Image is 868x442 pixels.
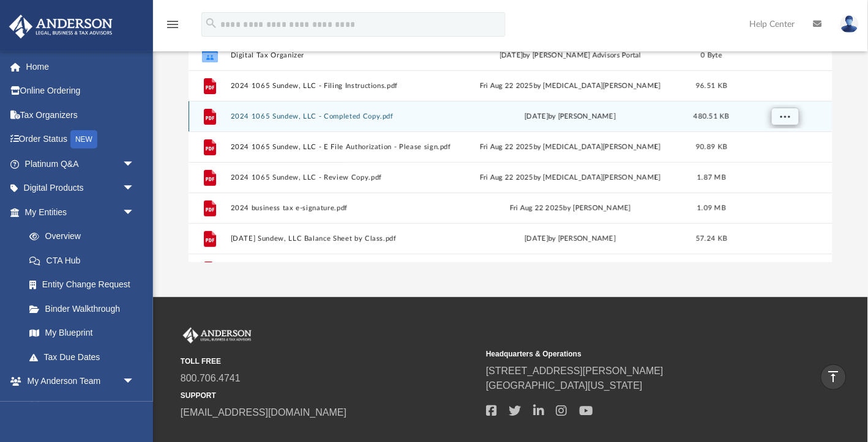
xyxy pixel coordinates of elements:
a: Platinum Q&Aarrow_drop_down [9,152,153,176]
a: Home [9,54,153,79]
button: [DATE] Sundew, LLC Balance Sheet by Class.pdf [231,235,454,243]
span: 96.51 KB [696,83,727,89]
a: Tax Due Dates [17,345,153,369]
div: Fri Aug 22 2025 by [PERSON_NAME] [459,203,682,214]
span: arrow_drop_down [122,369,147,394]
button: 2024 1065 Sundew, LLC - Review Copy.pdf [231,174,454,182]
div: Fri Aug 22 2025 by [MEDICAL_DATA][PERSON_NAME] [459,81,682,92]
a: [STREET_ADDRESS][PERSON_NAME] [486,366,664,377]
i: search [204,17,218,30]
span: 0 Byte [702,52,723,59]
span: 1.87 MB [697,174,726,181]
a: My Anderson Team [17,393,141,418]
i: vertical_align_top [826,369,841,384]
a: vertical_align_top [821,364,847,390]
span: 57.24 KB [696,235,727,242]
div: NEW [70,130,97,149]
a: [GEOGRAPHIC_DATA][US_STATE] [486,381,643,391]
a: Entity Change Request [17,273,153,297]
a: CTA Hub [17,248,153,273]
small: SUPPORT [181,391,477,402]
a: Online Ordering [9,79,153,103]
div: [DATE] by [PERSON_NAME] [459,111,682,122]
div: Fri Aug 22 2025 by [MEDICAL_DATA][PERSON_NAME] [459,172,682,183]
div: [DATE] by [PERSON_NAME] Advisors Portal [459,50,682,61]
a: [EMAIL_ADDRESS][DOMAIN_NAME] [181,408,346,418]
button: More options [771,108,799,126]
span: 1.09 MB [697,205,726,212]
i: menu [165,17,180,32]
span: arrow_drop_down [122,200,147,225]
div: Fri Aug 22 2025 by [MEDICAL_DATA][PERSON_NAME] [459,142,682,153]
span: arrow_drop_down [122,152,147,177]
button: 2024 business tax e-signature.pdf [231,204,454,212]
img: User Pic [840,15,859,33]
a: Binder Walkthrough [17,297,153,321]
span: 480.51 KB [694,113,730,120]
a: My Entitiesarrow_drop_down [9,200,153,224]
button: 2024 1065 Sundew, LLC - Filing Instructions.pdf [231,82,454,90]
button: Digital Tax Organizer [231,51,454,59]
img: Anderson Advisors Platinum Portal [6,15,116,39]
div: [DATE] by [PERSON_NAME] [459,234,682,245]
span: arrow_drop_down [122,176,147,201]
small: TOLL FREE [181,356,477,367]
img: Anderson Advisors Platinum Portal [181,328,254,344]
button: 2024 1065 Sundew, LLC - E File Authorization - Please sign.pdf [231,143,454,151]
a: My Anderson Teamarrow_drop_down [9,369,147,394]
small: Headquarters & Operations [486,349,783,360]
a: Overview [17,224,153,249]
a: My Blueprint [17,321,147,345]
span: 90.89 KB [696,144,727,150]
a: Digital Productsarrow_drop_down [9,176,153,201]
button: 2024 1065 Sundew, LLC - Completed Copy.pdf [231,112,454,120]
a: 800.706.4741 [181,374,241,384]
a: menu [165,23,180,32]
div: grid [189,9,832,262]
a: Tax Organizers [9,103,153,127]
a: Order StatusNEW [9,127,153,152]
